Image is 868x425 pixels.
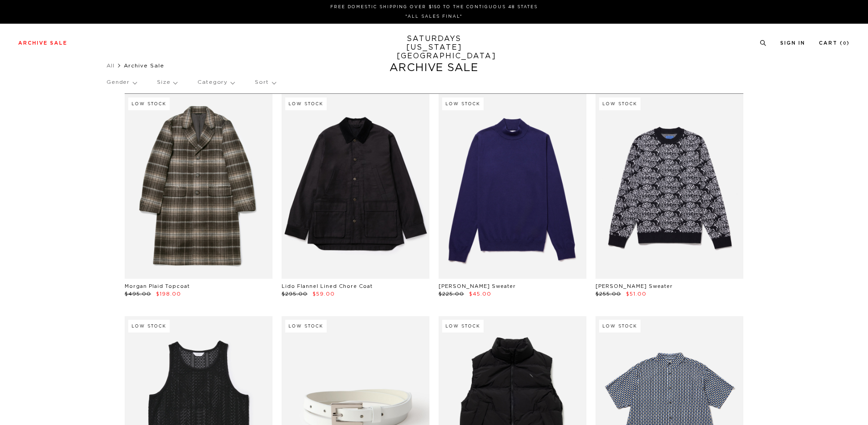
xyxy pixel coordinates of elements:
[197,72,234,93] p: Category
[442,97,484,110] div: Low Stock
[156,292,181,297] span: $198.00
[819,41,850,46] a: Cart (0)
[599,320,641,333] div: Low Stock
[397,35,472,61] a: SATURDAYS[US_STATE][GEOGRAPHIC_DATA]
[595,292,621,297] span: $255.00
[285,97,327,110] div: Low Stock
[106,63,115,68] a: All
[285,320,327,333] div: Low Stock
[22,13,846,20] p: *ALL SALES FINAL*
[469,292,491,297] span: $45.00
[843,41,847,46] small: 0
[157,72,177,93] p: Size
[442,320,484,333] div: Low Stock
[125,284,190,289] a: Morgan Plaid Topcoat
[255,72,275,93] p: Sort
[282,292,308,297] span: $295.00
[128,97,170,110] div: Low Stock
[439,284,516,289] a: [PERSON_NAME] Sweater
[125,292,151,297] span: $495.00
[626,292,646,297] span: $51.00
[124,63,164,68] span: Archive Sale
[282,284,373,289] a: Lido Flannel Lined Chore Coat
[313,292,335,297] span: $59.00
[106,72,136,93] p: Gender
[22,4,846,10] p: FREE DOMESTIC SHIPPING OVER $150 TO THE CONTIGUOUS 48 STATES
[599,97,641,110] div: Low Stock
[780,41,805,46] a: Sign In
[18,41,67,46] a: Archive Sale
[439,292,464,297] span: $225.00
[128,320,170,333] div: Low Stock
[595,284,673,289] a: [PERSON_NAME] Sweater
